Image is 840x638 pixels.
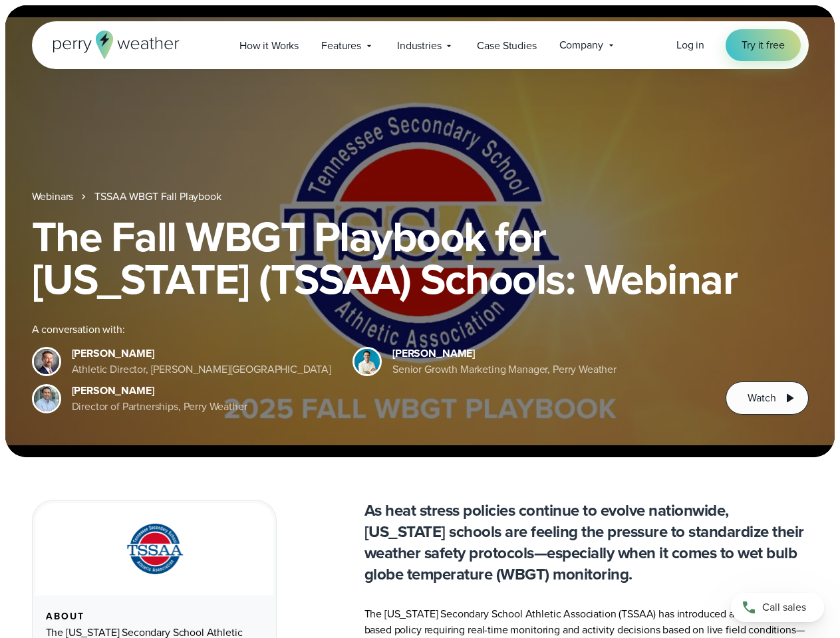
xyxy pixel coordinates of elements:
[72,399,247,415] div: Director of Partnerships, Perry Weather
[321,38,361,54] span: Features
[110,519,199,580] img: TSSAA-Tennessee-Secondary-School-Athletic-Association.svg
[72,383,247,399] div: [PERSON_NAME]
[32,189,74,205] a: Webinars
[239,38,299,54] span: How it Works
[477,38,536,54] span: Case Studies
[397,38,441,54] span: Industries
[228,32,310,59] a: How it Works
[726,29,800,61] a: Try it free
[32,189,809,205] nav: Breadcrumb
[726,381,808,415] button: Watch
[32,322,705,338] div: A conversation with:
[72,346,332,362] div: [PERSON_NAME]
[748,390,775,406] span: Watch
[354,349,380,374] img: Spencer Patton, Perry Weather
[46,611,263,622] div: About
[559,37,603,53] span: Company
[742,37,784,53] span: Try it free
[676,37,704,53] a: Log in
[466,32,547,59] a: Case Studies
[364,500,809,585] p: As heat stress policies continue to evolve nationwide, [US_STATE] schools are feeling the pressur...
[731,593,824,622] a: Call sales
[72,362,332,377] div: Athletic Director, [PERSON_NAME][GEOGRAPHIC_DATA]
[762,599,806,615] span: Call sales
[676,37,704,53] span: Log in
[34,349,59,374] img: Brian Wyatt
[34,386,59,411] img: Jeff Wood
[392,362,617,377] div: Senior Growth Marketing Manager, Perry Weather
[392,346,617,362] div: [PERSON_NAME]
[32,215,809,300] h1: The Fall WBGT Playbook for [US_STATE] (TSSAA) Schools: Webinar
[94,189,221,205] a: TSSAA WBGT Fall Playbook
